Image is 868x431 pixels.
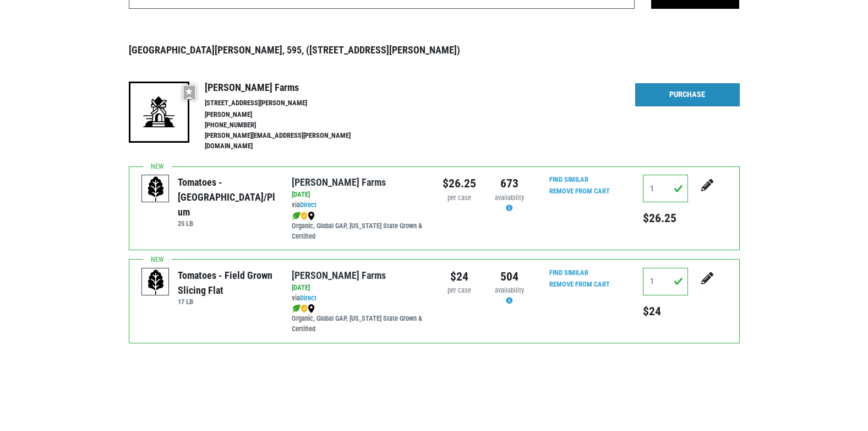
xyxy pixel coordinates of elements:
img: safety-e55c860ca8c00a9c171001a62a92dabd.png [301,304,308,313]
input: Remove From Cart [543,278,616,291]
input: Remove From Cart [543,185,616,198]
div: [DATE] [292,283,425,293]
img: placeholder-variety-43d6402dacf2d531de610a020419775a.svg [142,175,170,203]
a: Direct [300,294,316,302]
a: Find Similar [549,268,588,277]
div: Organic, Global GAP, [US_STATE] State Grown & Certified [292,303,425,335]
h5: $26.25 [643,211,688,225]
li: [PERSON_NAME] [205,110,374,120]
div: $24 [443,268,476,285]
li: [STREET_ADDRESS][PERSON_NAME] [205,98,374,109]
input: Qty [643,268,688,295]
div: $26.25 [443,175,476,192]
li: [PHONE_NUMBER] [205,120,374,131]
div: per case [443,193,476,203]
h6: 17 LB [178,298,275,306]
div: [DATE] [292,190,425,200]
a: [PERSON_NAME] Farms [292,176,386,188]
div: via [292,293,425,304]
h3: [GEOGRAPHIC_DATA][PERSON_NAME], 595, ([STREET_ADDRESS][PERSON_NAME]) [129,44,740,56]
div: Tomatoes - [GEOGRAPHIC_DATA]/Plum [178,175,275,219]
img: safety-e55c860ca8c00a9c171001a62a92dabd.png [301,212,308,220]
h5: $24 [643,304,688,319]
h4: [PERSON_NAME] Farms [205,82,374,94]
span: availability [495,193,524,202]
div: 504 [493,268,526,285]
input: Qty [643,175,688,202]
div: Tomatoes - Field Grown Slicing Flat [178,268,275,298]
img: leaf-e5c59151409436ccce96b2ca1b28e03c.png [292,304,301,313]
a: [PERSON_NAME] Farms [292,270,386,281]
img: placeholder-variety-43d6402dacf2d531de610a020419775a.svg [142,268,170,296]
li: [PERSON_NAME][EMAIL_ADDRESS][PERSON_NAME][DOMAIN_NAME] [205,131,374,152]
img: leaf-e5c59151409436ccce96b2ca1b28e03c.png [292,212,301,220]
img: map_marker-0e94453035b3232a4d21701695807de9.png [308,304,315,313]
div: per case [443,285,476,296]
span: availability [495,286,524,294]
div: Organic, Global GAP, [US_STATE] State Grown & Certified [292,211,425,242]
img: 19-7441ae2ccb79c876ff41c34f3bd0da69.png [129,82,189,142]
a: Purchase [635,83,740,106]
a: Direct [300,201,316,209]
a: Find Similar [549,175,588,184]
h6: 25 LB [178,219,275,228]
div: 673 [493,175,526,192]
img: map_marker-0e94453035b3232a4d21701695807de9.png [308,212,315,220]
div: via [292,200,425,211]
